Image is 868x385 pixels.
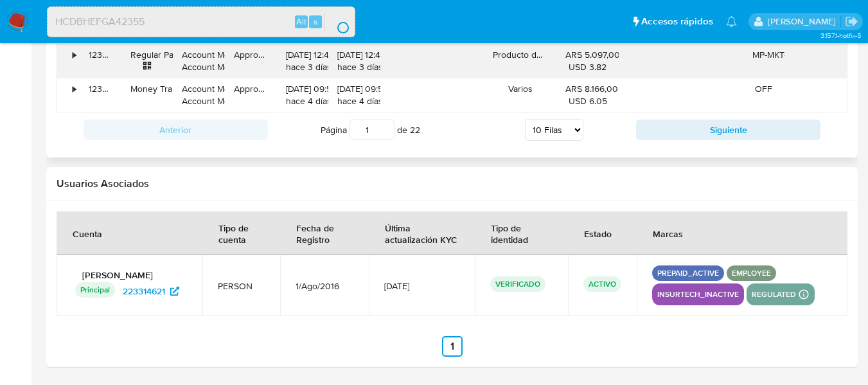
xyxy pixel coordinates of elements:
span: Alt [296,15,306,28]
input: Buscar usuario o caso... [48,13,355,30]
h2: Usuarios Asociados [57,177,847,190]
p: zoe.breuer@mercadolibre.com [768,15,840,28]
span: s [314,15,317,28]
button: search-icon [324,13,350,31]
span: 3.157.1-hotfix-5 [820,30,862,40]
span: Accesos rápidos [641,15,713,28]
a: Notificaciones [726,16,737,27]
a: Salir [845,15,858,28]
